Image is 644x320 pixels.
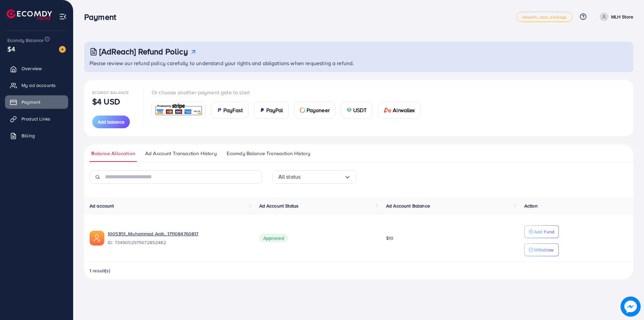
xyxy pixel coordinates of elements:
[211,102,249,119] a: cardPayFast
[259,234,288,242] span: Approved
[21,99,40,105] span: Payment
[21,82,56,89] span: My ad accounts
[21,65,42,72] span: Overview
[524,202,538,209] span: Action
[90,267,110,274] span: 1 result(s)
[90,59,629,67] p: Please review our refund policy carefully to understand your rights and obligations when requesti...
[145,150,217,157] span: Ad Account Transaction History
[92,116,130,128] button: Add balance
[152,88,426,96] p: Or choose another payment gate to start
[522,15,567,19] span: adreach_new_package
[108,239,249,246] span: ID: 7349052975672852482
[21,132,35,139] span: Billing
[278,172,301,182] span: All status
[386,202,430,209] span: Ad Account Balance
[597,12,633,21] a: MLH Store
[5,129,68,142] a: Billing
[5,79,68,92] a: My ad accounts
[84,12,121,22] h3: Payment
[91,150,135,157] span: Balance Allocation
[386,235,393,241] span: $10
[259,202,299,209] span: Ad Account Status
[92,90,129,95] span: Ecomdy Balance
[307,106,330,114] span: Payoneer
[99,47,188,56] h3: [AdReach] Refund Policy
[5,112,68,126] a: Product Links
[621,296,641,317] img: image
[223,106,243,114] span: PayFast
[294,102,335,119] a: cardPayoneer
[516,12,573,22] a: adreach_new_package
[90,202,114,209] span: Ad account
[273,170,357,184] div: Search for option
[108,230,249,246] div: <span class='underline'>1005351_Muhammad Aqib_1711084760817</span></br>7349052975672852482
[7,9,52,20] img: logo
[59,46,66,53] img: image
[524,243,559,256] button: Withdraw
[534,228,554,236] p: Add Fund
[21,116,50,122] span: Product Links
[524,225,559,238] button: Add Fund
[534,246,553,254] p: Withdraw
[152,102,206,118] a: card
[92,97,120,105] p: $4 USD
[5,62,68,75] a: Overview
[346,107,352,113] img: card
[300,107,305,113] img: card
[217,107,222,113] img: card
[611,13,633,21] p: MLH Store
[254,102,289,119] a: cardPayPal
[384,107,392,113] img: card
[5,95,68,109] a: Payment
[260,107,265,113] img: card
[266,106,283,114] span: PayPal
[59,13,67,20] img: menu
[393,106,415,114] span: Airwallex
[7,37,44,44] span: Ecomdy Balance
[154,103,203,117] img: card
[341,102,373,119] a: cardUSDT
[7,44,15,54] span: $4
[227,150,310,157] span: Ecomdy Balance Transaction History
[90,231,104,245] img: ic-ads-acc.e4c84228.svg
[98,119,124,125] span: Add balance
[301,172,344,182] input: Search for option
[108,230,249,237] a: 1005351_Muhammad Aqib_1711084760817
[378,102,421,119] a: cardAirwallex
[353,106,367,114] span: USDT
